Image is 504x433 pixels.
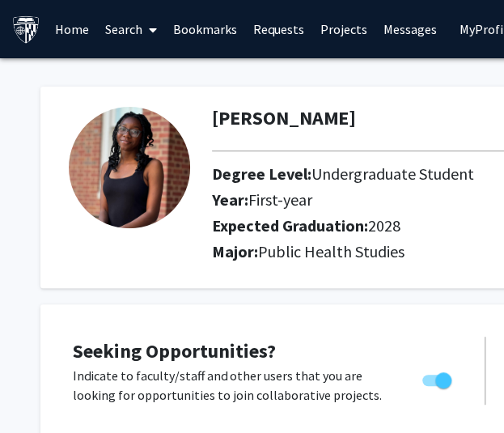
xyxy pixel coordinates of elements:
[69,107,190,228] img: Profile Picture
[47,1,97,57] a: Home
[312,1,375,57] a: Projects
[416,366,460,390] div: Toggle
[73,366,392,405] p: Indicate to faculty/staff and other users that you are looking for opportunities to join collabor...
[12,360,69,421] iframe: Chat
[375,1,445,57] a: Messages
[258,241,404,261] span: Public Health Studies
[245,1,312,57] a: Requests
[311,163,474,184] span: Undergraduate Student
[97,1,165,57] a: Search
[368,215,400,236] span: 2028
[212,107,356,130] h1: [PERSON_NAME]
[73,338,276,363] span: Seeking Opportunities?
[12,15,40,44] img: Johns Hopkins University Logo
[248,189,312,210] span: First-year
[165,1,245,57] a: Bookmarks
